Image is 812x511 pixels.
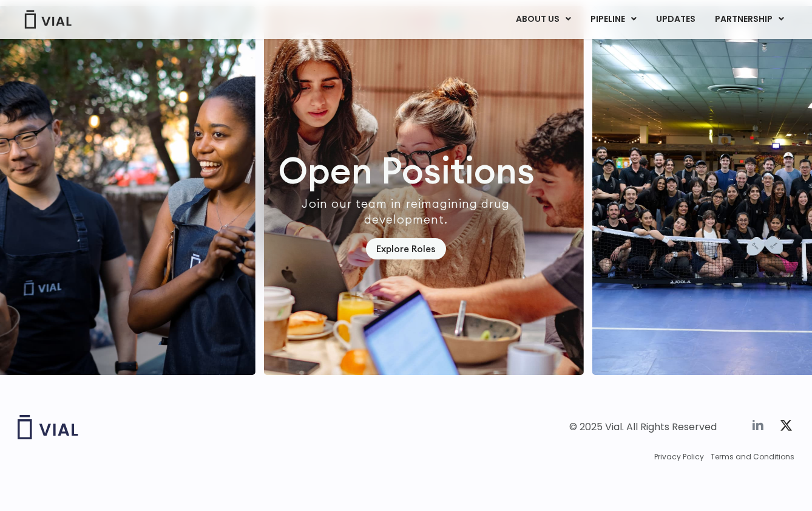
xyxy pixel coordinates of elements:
div: © 2025 Vial. All Rights Reserved [569,420,717,434]
a: Privacy Policy [654,451,704,462]
a: UPDATES [646,9,705,30]
a: Explore Roles [366,238,446,259]
div: 2 / 7 [264,6,584,375]
a: PIPELINEMenu Toggle [581,9,646,30]
img: Vial Logo [24,10,72,29]
a: ABOUT USMenu Toggle [506,9,580,30]
img: Vial logo wih "Vial" spelled out [18,415,78,439]
a: PARTNERSHIPMenu Toggle [705,9,794,30]
a: Terms and Conditions [711,451,794,462]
